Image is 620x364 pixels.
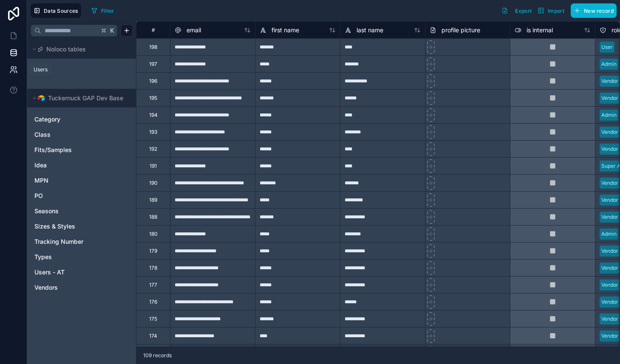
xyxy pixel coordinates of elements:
span: Tracking Number [34,237,83,246]
span: email [187,26,201,34]
button: Data Sources [31,3,81,18]
span: Export [515,8,532,14]
div: 175 [149,316,157,322]
span: profile picture [442,26,480,34]
span: is internal [527,26,553,34]
a: Category [34,115,127,124]
div: Types [31,250,133,264]
div: 180 [149,231,158,237]
button: Airtable LogoTuckernuck GAP Dev Base [31,92,127,104]
span: PO [34,192,43,200]
div: Category [31,113,133,126]
div: 189 [149,197,157,203]
div: Vendor [601,128,618,136]
div: Class [31,128,133,141]
span: Noloco tables [46,45,86,54]
span: Vendors [34,283,58,292]
div: Vendor [601,145,618,153]
div: Seasons [31,204,133,218]
div: 188 [149,214,157,220]
a: PO [34,192,127,200]
a: User [34,66,127,75]
span: Users - AT [34,268,65,277]
div: Vendor [601,315,618,323]
div: Admin [601,111,617,119]
div: User [601,43,613,51]
div: 192 [149,146,157,152]
div: Fits/Samples [31,143,133,157]
span: last name [357,26,383,34]
div: 194 [149,112,158,119]
a: Fits/Samples [34,146,127,154]
a: Class [34,130,127,139]
img: Airtable Logo [38,95,45,102]
span: 109 records [143,352,172,359]
span: Types [34,253,52,261]
div: Sizes & Styles [31,220,133,233]
div: 195 [149,95,157,102]
span: Filter [101,8,114,14]
div: 176 [149,299,157,305]
span: Fits/Samples [34,146,72,154]
button: Export [498,3,535,18]
span: New record [584,8,614,14]
div: Vendor [601,264,618,272]
div: Vendors [31,281,133,294]
div: 197 [149,61,157,68]
span: Seasons [34,207,59,215]
div: 198 [149,44,157,51]
a: Seasons [34,207,127,215]
button: Noloco tables [31,43,127,55]
span: Idea [34,161,47,169]
span: first name [272,26,299,34]
span: Sizes & Styles [34,222,75,231]
a: Sizes & Styles [34,222,127,231]
a: Idea [34,161,127,169]
div: User [31,64,133,77]
div: 193 [149,129,157,135]
a: MPN [34,176,127,185]
div: 191 [150,163,157,169]
a: Vendors [34,283,127,292]
div: Vendor [601,196,618,204]
div: Vendor [601,77,618,85]
div: Vendor [601,94,618,102]
div: Vendor [601,179,618,187]
div: PO [31,189,133,203]
div: # [143,27,164,33]
span: Tuckernuck GAP Dev Base [48,94,123,102]
a: Types [34,253,127,261]
div: Users [34,66,48,73]
div: Idea [31,158,133,172]
div: Tracking Number [31,235,133,248]
div: Vendor [601,332,618,340]
div: Vendor [601,298,618,306]
div: Vendor [601,281,618,289]
button: Filter [88,4,117,17]
div: MPN [31,174,133,187]
div: Admin [601,60,617,68]
a: Users - AT [34,268,127,277]
div: 196 [149,78,157,85]
a: New record [567,3,617,18]
button: Import [535,3,567,18]
div: Vendor [601,213,618,221]
span: Category [34,115,60,124]
span: K [109,28,115,34]
span: Data Sources [44,8,78,14]
span: MPN [34,176,48,185]
div: Vendor [601,247,618,255]
div: Users - AT [31,265,133,279]
div: 179 [149,248,157,254]
a: Tracking Number [34,237,127,246]
div: Admin [601,230,617,238]
span: Class [34,130,51,139]
button: New record [571,3,617,18]
div: 190 [149,180,158,186]
div: 174 [149,333,157,339]
span: Import [548,8,564,14]
div: 177 [149,282,157,288]
div: 178 [149,265,157,271]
